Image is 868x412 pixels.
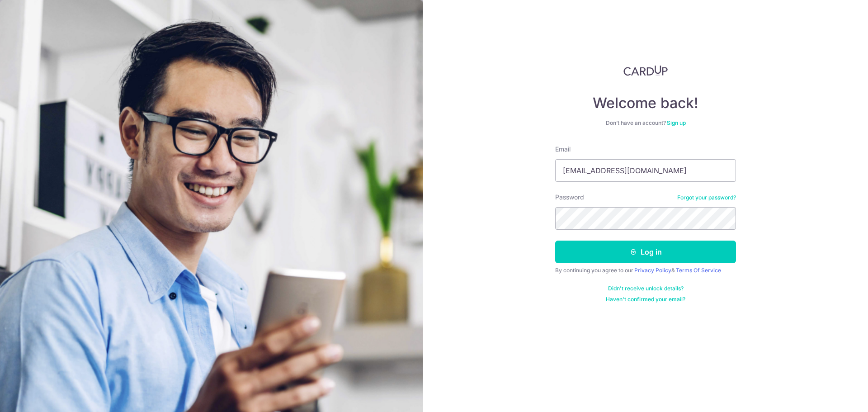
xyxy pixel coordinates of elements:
input: Enter your Email [555,159,736,182]
div: By continuing you agree to our & [555,267,736,274]
a: Terms Of Service [676,267,721,274]
a: Didn't receive unlock details? [608,285,684,292]
a: Forgot your password? [677,194,736,201]
a: Sign up [667,119,686,126]
label: Password [555,193,584,202]
h4: Welcome back! [555,94,736,112]
div: Don’t have an account? [555,119,736,127]
img: CardUp Logo [623,65,668,76]
button: Log in [555,241,736,263]
a: Privacy Policy [634,267,671,274]
label: Email [555,145,571,154]
a: Haven't confirmed your email? [606,296,685,303]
